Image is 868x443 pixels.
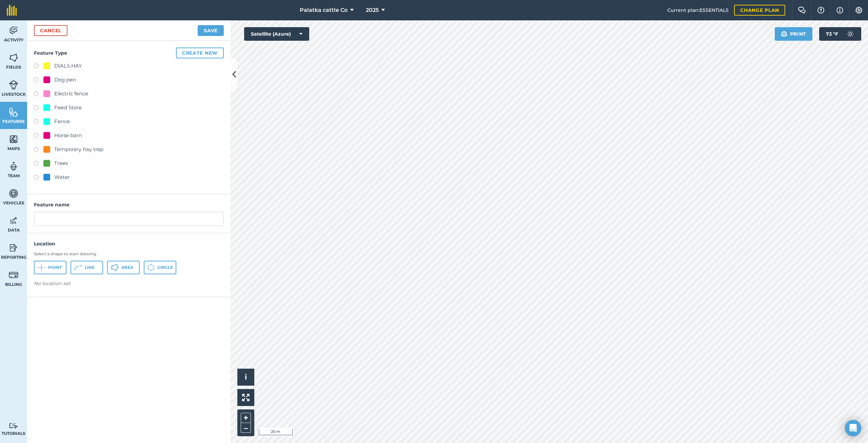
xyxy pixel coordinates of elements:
div: Temporary hay trap [54,145,103,153]
div: Horse barn [54,131,82,140]
span: 2025 [366,6,379,14]
img: svg+xml;base64,PD94bWwgdmVyc2lvbj0iMS4wIiBlbmNvZGluZz0idXRmLTgiPz4KPCEtLSBHZW5lcmF0b3I6IEFkb2JlIE... [9,423,18,429]
h4: Feature Type [34,48,224,58]
span: Current plan : ESSENTIALS [667,6,729,14]
div: Water [54,173,70,181]
img: svg+xml;base64,PD94bWwgdmVyc2lvbj0iMS4wIiBlbmNvZGluZz0idXRmLTgiPz4KPCEtLSBHZW5lcmF0b3I6IEFkb2JlIE... [9,270,18,280]
button: Create new [176,48,224,58]
img: A question mark icon [817,7,825,14]
img: svg+xml;base64,PD94bWwgdmVyc2lvbj0iMS4wIiBlbmNvZGluZz0idXRmLTgiPz4KPCEtLSBHZW5lcmF0b3I6IEFkb2JlIE... [9,188,18,199]
div: Electric fence [54,90,88,98]
button: Satellite (Azure) [244,27,309,41]
div: DIALS HAY [54,62,82,70]
img: svg+xml;base64,PHN2ZyB4bWxucz0iaHR0cDovL3d3dy53My5vcmcvMjAwMC9zdmciIHdpZHRoPSIxOSIgaGVpZ2h0PSIyNC... [781,30,787,38]
a: Cancel [34,25,67,36]
img: svg+xml;base64,PD94bWwgdmVyc2lvbj0iMS4wIiBlbmNvZGluZz0idXRmLTgiPz4KPCEtLSBHZW5lcmF0b3I6IEFkb2JlIE... [9,161,18,171]
h4: Feature name [34,201,224,208]
button: Print [775,27,813,41]
button: Save [198,25,224,36]
img: svg+xml;base64,PHN2ZyB4bWxucz0iaHR0cDovL3d3dy53My5vcmcvMjAwMC9zdmciIHdpZHRoPSIxNyIgaGVpZ2h0PSIxNy... [836,6,843,14]
h3: Select a shape to start drawing [34,251,224,257]
span: Circle [157,265,173,270]
button: Line [71,261,103,274]
em: No location set [34,280,71,287]
div: Open Intercom Messenger [845,420,861,436]
img: fieldmargin Logo [7,5,17,16]
img: svg+xml;base64,PD94bWwgdmVyc2lvbj0iMS4wIiBlbmNvZGluZz0idXRmLTgiPz4KPCEtLSBHZW5lcmF0b3I6IEFkb2JlIE... [9,243,18,253]
img: svg+xml;base64,PHN2ZyB4bWxucz0iaHR0cDovL3d3dy53My5vcmcvMjAwMC9zdmciIHdpZHRoPSI1NiIgaGVpZ2h0PSI2MC... [9,53,18,63]
img: Four arrows, one pointing top left, one top right, one bottom right and the last bottom left [242,394,250,401]
span: Line [85,265,95,270]
span: Area [121,265,133,270]
span: i [245,373,247,381]
img: A cog icon [855,7,863,14]
button: i [237,369,254,386]
span: Point [48,265,62,270]
div: Fence [54,117,70,126]
a: Change plan [734,5,785,16]
button: Area [107,261,140,274]
img: svg+xml;base64,PD94bWwgdmVyc2lvbj0iMS4wIiBlbmNvZGluZz0idXRmLTgiPz4KPCEtLSBHZW5lcmF0b3I6IEFkb2JlIE... [9,80,18,90]
button: + [241,413,251,423]
button: Circle [144,261,176,274]
img: svg+xml;base64,PD94bWwgdmVyc2lvbj0iMS4wIiBlbmNvZGluZz0idXRmLTgiPz4KPCEtLSBHZW5lcmF0b3I6IEFkb2JlIE... [9,25,18,36]
img: svg+xml;base64,PD94bWwgdmVyc2lvbj0iMS4wIiBlbmNvZGluZz0idXRmLTgiPz4KPCEtLSBHZW5lcmF0b3I6IEFkb2JlIE... [9,216,18,226]
img: svg+xml;base64,PHN2ZyB4bWxucz0iaHR0cDovL3d3dy53My5vcmcvMjAwMC9zdmciIHdpZHRoPSI1NiIgaGVpZ2h0PSI2MC... [9,107,18,117]
h4: Location [34,240,224,247]
button: Point [34,261,66,274]
img: svg+xml;base64,PD94bWwgdmVyc2lvbj0iMS4wIiBlbmNvZGluZz0idXRmLTgiPz4KPCEtLSBHZW5lcmF0b3I6IEFkb2JlIE... [844,27,857,41]
button: 73 °F [819,27,861,41]
span: Palatka cattle Co [300,6,348,14]
img: Two speech bubbles overlapping with the left bubble in the forefront [798,7,806,14]
div: Feed Store [54,104,82,112]
button: – [241,423,251,433]
div: Dog pen [54,76,76,84]
img: svg+xml;base64,PHN2ZyB4bWxucz0iaHR0cDovL3d3dy53My5vcmcvMjAwMC9zdmciIHdpZHRoPSI1NiIgaGVpZ2h0PSI2MC... [9,134,18,144]
div: Trees [54,159,68,167]
span: 73 ° F [826,27,838,41]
